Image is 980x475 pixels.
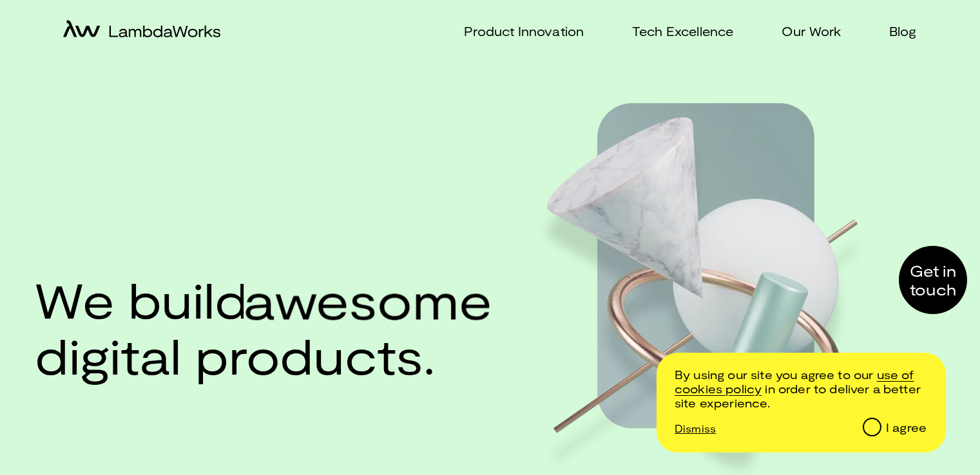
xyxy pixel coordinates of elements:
p: Our Work [782,22,841,41]
a: Tech Excellence [617,22,733,41]
a: home-icon [63,20,220,42]
p: By using our site you agree to our in order to deliver a better site experience. [675,368,927,410]
a: Our Work [766,22,841,41]
a: Product Innovation [448,22,584,41]
h1: We build digital products. [35,272,487,383]
div: I agree [886,421,927,435]
a: Blog [874,22,917,41]
span: awesome [244,271,492,329]
a: /cookie-and-privacy-policy [675,368,914,396]
p: Dismiss [675,422,716,434]
p: Product Innovation [464,22,584,41]
p: Blog [889,22,917,41]
img: Hero image web [537,84,884,474]
p: Tech Excellence [632,22,733,41]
